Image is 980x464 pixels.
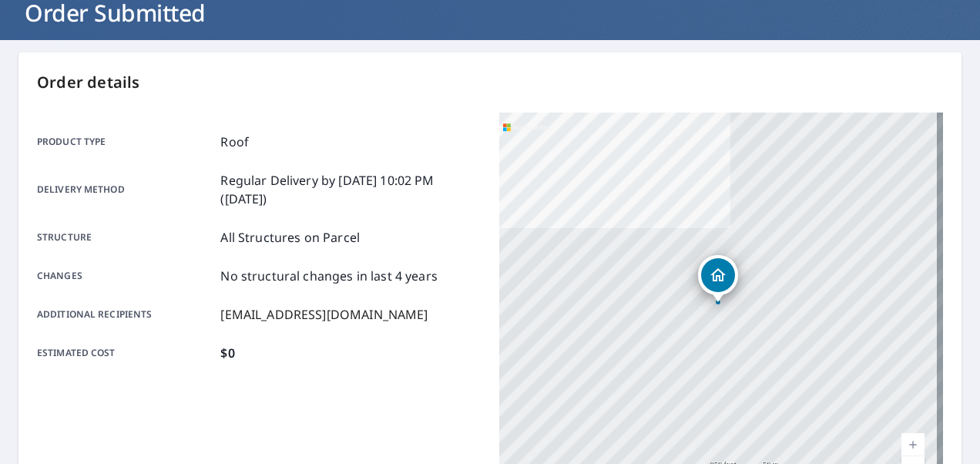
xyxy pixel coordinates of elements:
[37,305,214,324] p: Additional recipients
[220,228,360,247] p: All Structures on Parcel
[37,344,214,362] p: Estimated cost
[37,133,214,151] p: Product type
[220,171,481,208] p: Regular Delivery by [DATE] 10:02 PM ([DATE])
[37,267,214,285] p: Changes
[37,71,943,94] p: Order details
[220,267,438,285] p: No structural changes in last 4 years
[220,133,249,151] p: Roof
[220,344,234,362] p: $0
[37,171,214,208] p: Delivery method
[901,433,925,456] a: Current Level 17, Zoom In
[698,255,738,303] div: Dropped pin, building 1, Residential property, 273 Cottage Cir Davis, CA 95616
[37,228,214,247] p: Structure
[220,305,428,324] p: [EMAIL_ADDRESS][DOMAIN_NAME]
